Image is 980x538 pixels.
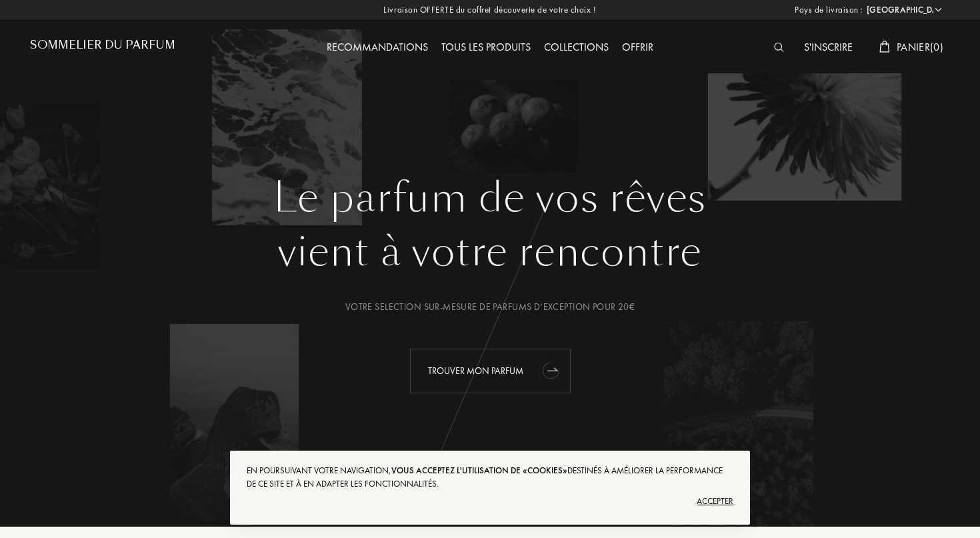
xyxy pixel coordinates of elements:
[320,40,435,54] a: Recommandations
[320,39,435,57] div: Recommandations
[537,39,615,57] div: Collections
[435,40,537,54] a: Tous les produits
[795,3,863,17] span: Pays de livraison :
[247,491,733,512] div: Accepter
[247,464,733,491] div: En poursuivant votre navigation, destinés à améliorer la performance de ce site et à en adapter l...
[40,300,940,314] div: Votre selection sur-mesure de parfums d’exception pour 20€
[400,349,581,393] a: Trouver mon parfumanimation
[774,43,784,52] img: search_icn_white.svg
[797,40,859,54] a: S'inscrire
[30,39,175,51] h1: Sommelier du Parfum
[40,222,940,282] div: vient à votre rencontre
[30,39,175,57] a: Sommelier du Parfum
[537,40,615,54] a: Collections
[435,39,537,57] div: Tous les produits
[410,349,571,393] div: Trouver mon parfum
[615,40,660,54] a: Offrir
[797,39,859,57] div: S'inscrire
[40,174,940,222] h1: Le parfum de vos rêves
[538,357,565,383] div: animation
[615,39,660,57] div: Offrir
[897,40,943,54] span: Panier ( 0 )
[879,41,890,53] img: cart_white.svg
[391,465,567,476] span: vous acceptez l'utilisation de «cookies»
